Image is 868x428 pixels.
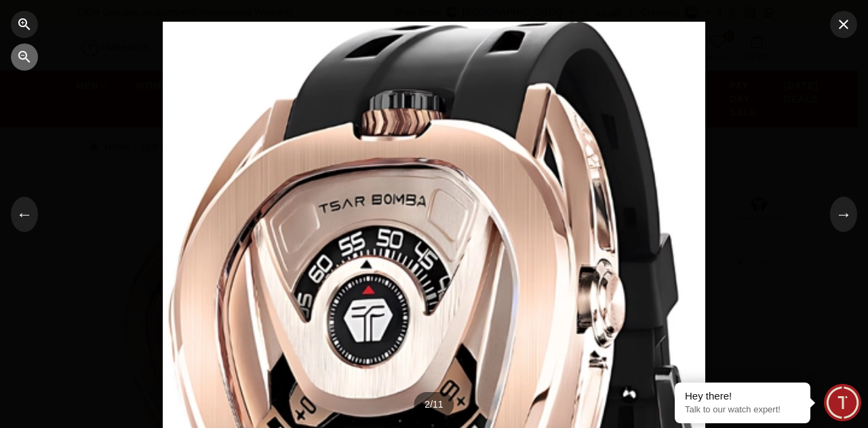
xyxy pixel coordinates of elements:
div: Hey there! [685,389,800,403]
div: Chat Widget [824,384,861,421]
div: 2 / 11 [414,392,454,417]
p: Talk to our watch expert! [685,404,800,416]
button: → [830,197,857,232]
button: ← [11,197,38,232]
